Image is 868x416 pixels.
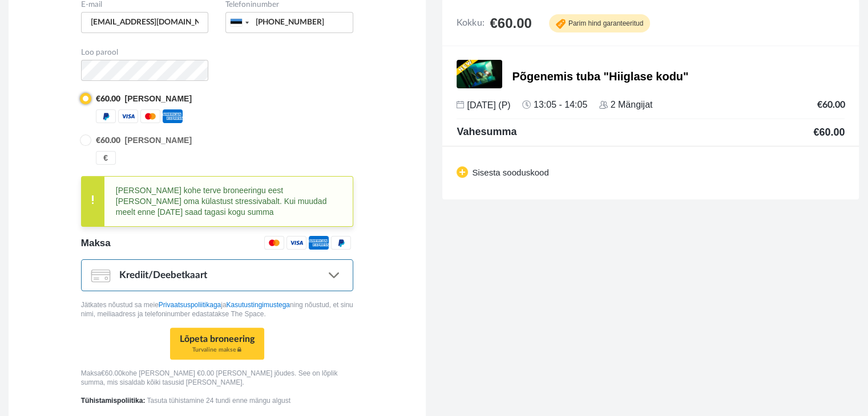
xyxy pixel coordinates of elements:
span: [PERSON_NAME] kohe terve broneeringu eest [PERSON_NAME] oma külastust stressivabalt. Kui muudad m... [116,186,327,217]
div: Estonia (Eesti): +372 [226,13,252,32]
span: 2 Mängijat [599,100,653,109]
td: [PERSON_NAME] [91,134,210,146]
img: 2ed94b438f0d52aaf.jpg [457,60,502,88]
b: Tühistamispoliitika: [81,397,146,405]
img: Sisesta sooduskood [457,166,468,178]
span: Kokku: [457,18,484,28]
span: Parim hind garanteeritud [556,19,643,29]
td: €60.00 [800,100,845,111]
button: Lõpeta broneeringTurvaline makse [170,328,264,360]
span: 13:05 - 14:05 [522,100,587,109]
span: €60.00 [813,127,845,138]
input: example@gmail.com [81,12,209,33]
b: €60.00 [96,95,120,103]
p: Jätkates nõustud sa meie ja ning nõustud, et sinu nimi, meiliaadress ja telefoninumber edastataks... [81,300,353,319]
a: Krediit/Deebetkaart [81,259,353,291]
span: €60.00 [490,16,531,31]
span: Põgenemis tuba "Hiiglase kodu" [512,70,688,83]
span: Krediit/Deebetkaart [119,270,207,280]
a: Privaatsuspoliitikaga [159,301,221,309]
span: €60.00 [101,369,122,377]
a: Kasutustingimustega [227,301,290,309]
span: [DATE] (P) [457,100,510,110]
span: Vahesumma [457,127,516,137]
input: 1234567890 [225,12,353,33]
div: Sularaha [96,151,116,165]
a: Sisesta sooduskood [457,166,548,180]
p: Maksa kohe [PERSON_NAME] €0.00 [PERSON_NAME] jõudes. See on lõplik summa, mis sisaldab kõiki tasu... [81,369,353,387]
span: Tasuta tühistamine 24 tundi enne mängu algust [147,397,291,405]
label: Loo parool [81,47,118,58]
td: [PERSON_NAME] [91,93,210,105]
b: €60.00 [96,137,120,145]
div: Maksa [81,236,353,251]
